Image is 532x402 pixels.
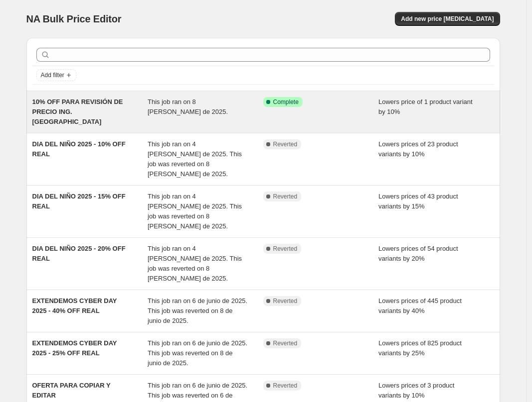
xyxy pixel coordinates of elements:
button: Add new price [MEDICAL_DATA] [395,12,500,26]
span: Lowers prices of 445 product variants by 40% [378,297,462,314]
span: Lowers prices of 825 product variants by 25% [378,339,462,357]
span: DIA DEL NIÑO 2025 - 15% OFF REAL [32,193,126,210]
span: Lowers prices of 54 product variants by 20% [378,245,458,262]
span: This job ran on 4 [PERSON_NAME] de 2025. This job was reverted on 8 [PERSON_NAME] de 2025. [148,245,242,282]
span: Add filter [41,71,64,79]
span: 10% OFF PARA REVISIÓN DE PRECIO ING. [GEOGRAPHIC_DATA] [32,98,123,125]
span: Lowers prices of 3 product variants by 10% [378,382,454,399]
span: This job ran on 6 de junio de 2025. This job was reverted on 8 de junio de 2025. [148,339,247,367]
span: Complete [273,98,299,106]
span: EXTENDEMOS CYBER DAY 2025 - 25% OFF REAL [32,339,117,357]
button: Add filter [36,69,76,81]
span: Reverted [273,382,298,390]
span: NA Bulk Price Editor [26,13,122,24]
span: Add new price [MEDICAL_DATA] [401,15,494,23]
span: Lowers price of 1 product variant by 10% [378,98,473,115]
span: Reverted [273,193,298,201]
span: Lowers prices of 23 product variants by 10% [378,140,458,158]
span: Reverted [273,245,298,253]
span: OFERTA PARA COPIAR Y EDITAR [32,382,111,399]
span: DIA DEL NIÑO 2025 - 20% OFF REAL [32,245,126,262]
span: This job ran on 4 [PERSON_NAME] de 2025. This job was reverted on 8 [PERSON_NAME] de 2025. [148,140,242,178]
span: Lowers prices of 43 product variants by 15% [378,193,458,210]
span: Reverted [273,339,298,347]
span: Reverted [273,140,298,148]
span: EXTENDEMOS CYBER DAY 2025 - 40% OFF REAL [32,297,117,314]
span: This job ran on 4 [PERSON_NAME] de 2025. This job was reverted on 8 [PERSON_NAME] de 2025. [148,193,242,230]
span: DIA DEL NIÑO 2025 - 10% OFF REAL [32,140,126,158]
span: Reverted [273,297,298,305]
span: This job ran on 8 [PERSON_NAME] de 2025. [148,98,228,115]
span: This job ran on 6 de junio de 2025. This job was reverted on 8 de junio de 2025. [148,297,247,324]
